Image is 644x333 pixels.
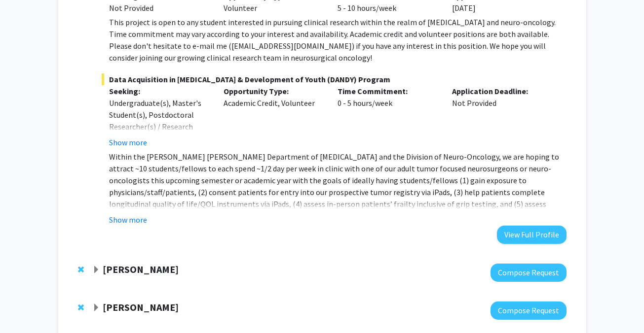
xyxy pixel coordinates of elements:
[78,266,84,273] span: Remove Victoria Paone from bookmarks
[102,73,566,85] span: Data Acquisition in [MEDICAL_DATA] & Development of Youth (DANDY) Program
[497,226,567,244] button: View Full Profile
[216,85,331,148] div: Academic Credit, Volunteer
[109,151,566,222] p: Within the [PERSON_NAME] [PERSON_NAME] Department of [MEDICAL_DATA] and the Division of Neuro-Onc...
[92,266,100,274] span: Expand Victoria Paone Bookmark
[109,2,209,14] div: Not Provided
[109,136,147,148] button: Show more
[224,85,323,97] p: Opportunity Type:
[109,16,566,64] div: This project is open to any student interested in pursuing clinical research within the realm of ...
[92,304,100,312] span: Expand Yu-Hsiang Hsieh Bookmark
[330,85,445,148] div: 0 - 5 hours/week
[445,85,559,148] div: Not Provided
[78,303,84,311] span: Remove Yu-Hsiang Hsieh from bookmarks
[109,85,209,97] p: Seeking:
[452,85,552,97] p: Application Deadline:
[103,263,179,275] strong: [PERSON_NAME]
[109,214,147,226] button: Show more
[103,301,179,313] strong: [PERSON_NAME]
[491,264,567,282] button: Compose Request to Victoria Paone
[109,97,209,156] div: Undergraduate(s), Master's Student(s), Postdoctoral Researcher(s) / Research Staff, Medical Resid...
[491,301,567,320] button: Compose Request to Yu-Hsiang Hsieh
[7,289,42,326] iframe: Chat
[338,85,437,97] p: Time Commitment:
